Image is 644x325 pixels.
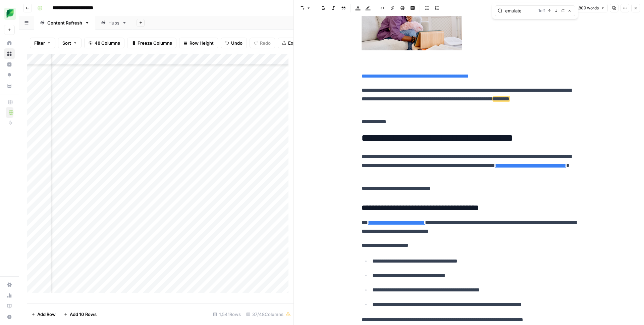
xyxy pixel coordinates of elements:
a: Home [4,38,15,48]
button: 48 Columns [84,38,124,48]
span: Export CSV [288,40,312,46]
img: SproutSocial Logo [4,8,16,20]
button: Add Row [27,309,60,320]
button: Freeze Columns [127,38,176,48]
div: Hubs [108,19,119,26]
button: Filter [30,38,55,48]
a: Your Data [4,81,15,91]
span: 48 Columns [95,40,120,46]
button: Workspace: SproutSocial [4,5,15,22]
span: Filter [34,40,45,46]
button: Undo [221,38,247,48]
span: Add 10 Rows [70,311,97,318]
span: Freeze Columns [138,40,172,46]
span: Redo [260,40,271,46]
span: Row Height [190,40,214,46]
a: Settings [4,279,15,290]
button: Redo [250,38,275,48]
a: Usage [4,290,15,301]
button: Row Height [179,38,218,48]
div: Content Refresh [47,19,82,26]
button: Add 10 Rows [60,309,101,320]
a: Learning Hub [4,301,15,312]
button: Export CSV [278,38,316,48]
a: Content Refresh [34,16,95,30]
button: Sort [58,38,82,48]
span: Undo [231,40,243,46]
a: Insights [4,59,15,70]
div: 37/48 Columns [244,309,293,320]
input: Search [505,7,536,14]
span: Add Row [37,311,56,318]
a: Hubs [95,16,132,30]
button: Help + Support [4,312,15,322]
a: Browse [4,48,15,59]
button: 1,809 words [573,4,608,12]
span: 1 of 1 [538,8,545,14]
a: Opportunities [4,70,15,81]
span: Sort [62,40,71,46]
div: 1,541 Rows [210,309,244,320]
span: 1,809 words [576,5,599,11]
